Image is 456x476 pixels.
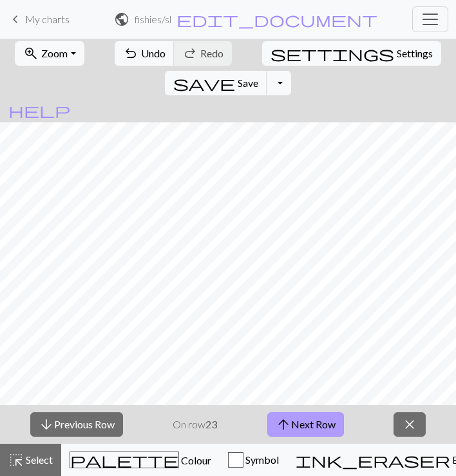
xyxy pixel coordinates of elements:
[8,451,24,469] span: highlight_alt
[296,451,450,469] span: ink_eraser
[23,44,39,62] span: zoom_in
[8,10,23,28] span: keyboard_arrow_left
[15,41,84,66] button: Zoom
[114,10,129,28] span: public
[41,47,68,59] span: Zoom
[141,47,166,59] span: Undo
[397,46,433,61] span: Settings
[220,444,287,476] button: Symbol
[205,418,217,430] strong: 23
[176,10,377,28] span: edit_document
[24,453,53,466] span: Select
[238,77,258,89] span: Save
[8,8,70,30] a: My charts
[61,444,220,476] button: Colour
[243,453,279,466] span: Symbol
[123,44,138,62] span: undo
[173,417,217,432] p: On row
[8,101,70,119] span: help
[402,415,417,433] span: close
[179,454,211,466] span: Colour
[165,71,267,95] button: Save
[271,46,394,61] i: Settings
[70,451,178,469] span: palette
[39,415,54,433] span: arrow_downward
[115,41,175,66] button: Undo
[173,74,235,92] span: save
[135,13,171,25] h2: fishies / sleeve
[262,41,441,66] button: SettingsSettings
[276,415,291,433] span: arrow_upward
[271,44,394,62] span: settings
[30,412,123,437] button: Previous Row
[25,13,70,25] span: My charts
[412,6,448,32] button: Toggle navigation
[267,412,344,437] button: Next Row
